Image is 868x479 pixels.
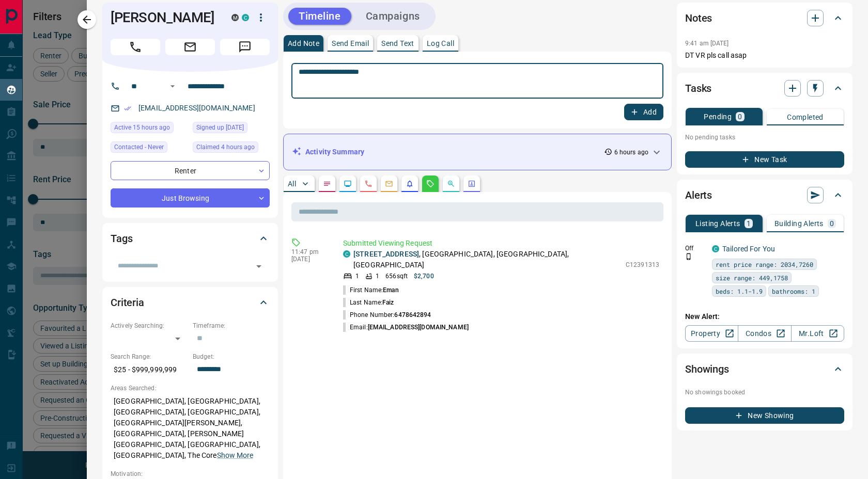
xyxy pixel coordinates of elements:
p: [DATE] [291,256,328,263]
span: Email [165,39,215,55]
div: Activity Summary6 hours ago [292,142,663,162]
p: No showings booked [685,388,844,397]
svg: Listing Alerts [406,180,414,188]
span: 6478642894 [394,311,431,318]
span: beds: 1.1-1.9 [716,286,763,296]
p: First Name: [343,285,399,295]
div: Tags [111,226,270,251]
h1: [PERSON_NAME] [111,9,216,26]
svg: Requests [426,180,435,188]
h2: Tasks [685,80,711,97]
p: Email: [343,323,469,332]
p: 1 [355,272,359,281]
div: condos.ca [242,14,249,21]
svg: Lead Browsing Activity [344,180,352,188]
p: Send Text [381,40,414,47]
svg: Notes [323,180,331,188]
a: Tailored For You [722,245,775,253]
svg: Opportunities [447,180,455,188]
button: New Task [685,151,844,168]
p: , [GEOGRAPHIC_DATA], [GEOGRAPHIC_DATA], [GEOGRAPHIC_DATA] [353,249,621,270]
p: All [288,180,296,187]
svg: Push Notification Only [685,253,692,260]
div: Criteria [111,290,270,315]
span: Claimed 4 hours ago [196,142,255,152]
span: Message [220,39,270,55]
a: Condos [738,325,791,342]
a: [STREET_ADDRESS] [353,250,419,258]
p: C12391313 [626,260,659,269]
p: Send Email [332,40,369,47]
p: New Alert: [685,311,844,322]
button: Open [252,259,266,274]
span: Contacted - Never [114,142,164,152]
div: Showings [685,357,844,381]
p: Add Note [288,40,319,47]
p: Phone Number: [343,310,431,320]
p: Last Name: [343,298,394,307]
div: Mon Sep 15 2025 [193,141,270,156]
div: condos.ca [343,250,350,258]
h2: Showings [685,361,729,377]
p: 9:41 am [DATE] [685,40,729,47]
span: bathrooms: 1 [772,286,815,296]
p: Building Alerts [774,220,824,227]
p: Budget: [193,352,270,361]
button: Campaigns [355,8,430,25]
svg: Emails [385,180,393,188]
div: Alerts [685,183,844,207]
p: Off [685,244,706,253]
div: Renter [111,161,270,180]
span: size range: 449,1758 [716,273,788,283]
svg: Agent Actions [468,180,476,188]
p: Listing Alerts [695,220,740,227]
h2: Criteria [111,294,144,311]
div: Just Browsing [111,188,270,207]
button: Show More [217,450,253,461]
svg: Email Verified [124,105,131,112]
p: Motivation: [111,469,270,478]
span: Faiz [382,299,394,306]
div: Wed Oct 31 2018 [193,122,270,136]
span: [EMAIL_ADDRESS][DOMAIN_NAME] [368,324,469,331]
div: Notes [685,6,844,30]
p: 0 [830,220,834,227]
div: mrloft.ca [231,14,239,21]
p: Actively Searching: [111,321,188,330]
h2: Notes [685,10,712,26]
button: Open [166,80,179,92]
p: DT VR pls call asap [685,50,844,61]
button: New Showing [685,407,844,424]
span: Eman [383,286,398,294]
p: $25 - $999,999,999 [111,361,188,378]
p: $2,700 [414,272,434,281]
h2: Tags [111,230,132,247]
p: 656 sqft [385,272,408,281]
a: [EMAIL_ADDRESS][DOMAIN_NAME] [138,104,255,112]
p: Areas Searched: [111,384,270,393]
p: 1 [747,220,751,227]
div: Sun Sep 14 2025 [111,122,188,136]
a: Mr.Loft [791,325,844,342]
span: Signed up [DATE] [196,122,244,133]
p: Timeframe: [193,321,270,330]
p: Completed [787,114,824,121]
p: Submitted Viewing Request [343,238,659,249]
p: Search Range: [111,352,188,361]
p: 0 [738,113,742,120]
button: Add [624,104,663,120]
a: Property [685,325,738,342]
span: Call [111,39,160,55]
span: Active 15 hours ago [114,122,170,133]
p: Pending [704,113,732,120]
svg: Calls [364,180,373,188]
p: No pending tasks [685,130,844,145]
div: Tasks [685,76,844,101]
button: Timeline [288,8,351,25]
div: condos.ca [712,245,719,252]
p: 1 [376,272,379,281]
span: rent price range: 2034,7260 [716,259,813,269]
p: [GEOGRAPHIC_DATA], [GEOGRAPHIC_DATA], [GEOGRAPHIC_DATA], [GEOGRAPHIC_DATA], [GEOGRAPHIC_DATA][PER... [111,393,270,464]
h2: Alerts [685,187,712,203]
p: 6 hours ago [614,148,648,157]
